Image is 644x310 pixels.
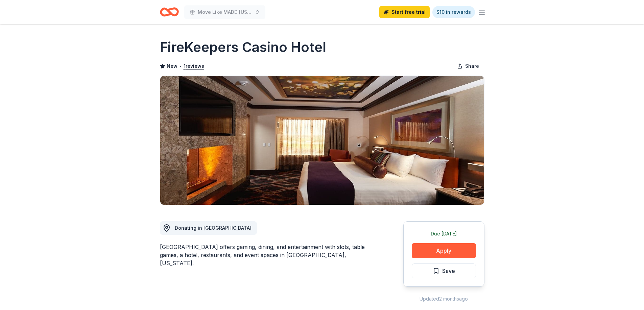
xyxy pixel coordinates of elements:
[160,243,371,267] div: [GEOGRAPHIC_DATA] offers gaming, dining, and entertainment with slots, table games, a hotel, rest...
[198,8,252,16] span: Move Like MADD [US_STATE]: [GEOGRAPHIC_DATA] 2025
[412,243,476,258] button: Apply
[175,225,252,231] span: Donating in [GEOGRAPHIC_DATA]
[167,62,177,70] span: New
[403,295,484,303] div: Updated 2 months ago
[160,38,326,57] h1: FireKeepers Casino Hotel
[379,6,430,18] a: Start free trial
[412,263,476,278] button: Save
[184,5,265,19] button: Move Like MADD [US_STATE]: [GEOGRAPHIC_DATA] 2025
[442,266,455,275] span: Save
[465,62,479,70] span: Share
[432,6,475,18] a: $10 in rewards
[160,4,179,20] a: Home
[160,76,484,205] img: Image for FireKeepers Casino Hotel
[412,230,476,238] div: Due [DATE]
[452,59,484,73] button: Share
[179,63,182,69] span: •
[184,62,204,70] button: 1reviews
